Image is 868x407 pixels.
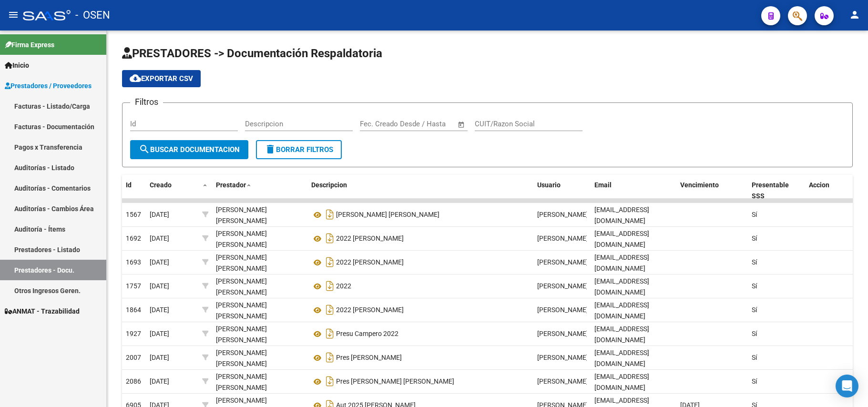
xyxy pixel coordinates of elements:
[256,140,342,159] button: Borrar Filtros
[122,70,201,87] button: Exportar CSV
[122,175,146,206] datatable-header-cell: Id
[537,234,588,242] span: [PERSON_NAME]
[150,354,169,361] span: [DATE]
[265,143,276,155] mat-icon: delete
[594,254,649,272] span: [EMAIL_ADDRESS][DOMAIN_NAME]
[336,283,351,290] span: 2022
[324,278,336,294] i: Descargar documento
[594,206,649,224] span: [EMAIL_ADDRESS][DOMAIN_NAME]
[752,181,789,200] span: Presentable SSS
[324,254,336,270] i: Descargar documento
[336,235,404,243] span: 2022 [PERSON_NAME]
[150,282,169,290] span: [DATE]
[594,325,649,344] span: [EMAIL_ADDRESS][DOMAIN_NAME]
[216,324,304,346] div: [PERSON_NAME] [PERSON_NAME]
[594,373,649,391] span: [EMAIL_ADDRESS][DOMAIN_NAME]
[150,258,169,266] span: [DATE]
[537,354,588,361] span: [PERSON_NAME]
[752,211,757,218] span: Sí
[537,282,588,290] span: [PERSON_NAME]
[537,258,588,266] span: [PERSON_NAME]
[336,378,454,386] span: Pres [PERSON_NAME] [PERSON_NAME]
[336,354,402,362] span: Pres [PERSON_NAME]
[360,120,398,128] input: Fecha inicio
[5,40,54,50] span: Firma Express
[324,326,336,341] i: Descargar documento
[216,371,304,393] div: [PERSON_NAME] [PERSON_NAME]
[5,81,92,91] span: Prestadores / Proveedores
[594,181,612,189] span: Email
[139,143,150,155] mat-icon: search
[537,330,588,337] span: [PERSON_NAME]
[591,175,676,206] datatable-header-cell: Email
[146,175,198,206] datatable-header-cell: Creado
[752,282,757,290] span: Sí
[537,306,588,314] span: [PERSON_NAME]
[456,119,467,130] button: Open calendar
[752,306,757,314] span: Sí
[265,145,333,154] span: Borrar Filtros
[336,306,404,314] span: 2022 [PERSON_NAME]
[324,374,336,389] i: Descargar documento
[126,258,141,266] span: 1693
[216,252,304,274] div: [PERSON_NAME] [PERSON_NAME]
[537,181,561,189] span: Usuario
[594,349,649,367] span: [EMAIL_ADDRESS][DOMAIN_NAME]
[537,211,588,218] span: [PERSON_NAME]
[336,259,404,266] span: 2022 [PERSON_NAME]
[752,234,757,242] span: Sí
[150,234,169,242] span: [DATE]
[594,301,649,320] span: [EMAIL_ADDRESS][DOMAIN_NAME]
[680,181,719,189] span: Vencimiento
[216,347,304,369] div: [PERSON_NAME] [PERSON_NAME]
[150,181,172,189] span: Creado
[311,181,347,189] span: Descripcion
[75,5,110,26] span: - OSEN
[130,72,141,84] mat-icon: cloud_download
[533,175,591,206] datatable-header-cell: Usuario
[212,175,307,206] datatable-header-cell: Prestador
[150,377,169,385] span: [DATE]
[752,354,757,361] span: Sí
[126,211,141,218] span: 1567
[336,330,398,338] span: Presu Campero 2022
[130,95,163,109] h3: Filtros
[126,234,141,242] span: 1692
[5,60,29,71] span: Inicio
[139,145,240,154] span: Buscar Documentacion
[805,175,853,206] datatable-header-cell: Accion
[8,9,19,20] mat-icon: menu
[216,228,304,250] div: [PERSON_NAME] [PERSON_NAME]
[324,231,336,246] i: Descargar documento
[748,175,805,206] datatable-header-cell: Presentable SSS
[126,330,141,337] span: 1927
[126,377,141,385] span: 2086
[836,375,858,397] div: Open Intercom Messenger
[150,211,169,218] span: [DATE]
[126,354,141,361] span: 2007
[849,9,860,20] mat-icon: person
[122,47,382,60] span: PRESTADORES -> Documentación Respaldatoria
[5,306,80,316] span: ANMAT - Trazabilidad
[324,350,336,365] i: Descargar documento
[150,330,169,337] span: [DATE]
[324,302,336,317] i: Descargar documento
[752,330,757,337] span: Sí
[126,306,141,314] span: 1864
[216,204,304,226] div: [PERSON_NAME] [PERSON_NAME]
[307,175,533,206] datatable-header-cell: Descripcion
[130,74,193,83] span: Exportar CSV
[336,211,439,219] span: [PERSON_NAME] [PERSON_NAME]
[752,377,757,385] span: Sí
[752,258,757,266] span: Sí
[216,181,246,189] span: Prestador
[407,120,453,128] input: Fecha fin
[216,300,304,322] div: [PERSON_NAME] [PERSON_NAME]
[594,277,649,296] span: [EMAIL_ADDRESS][DOMAIN_NAME]
[537,377,588,385] span: [PERSON_NAME]
[216,276,304,298] div: [PERSON_NAME] [PERSON_NAME]
[126,282,141,290] span: 1757
[676,175,748,206] datatable-header-cell: Vencimiento
[594,230,649,248] span: [EMAIL_ADDRESS][DOMAIN_NAME]
[130,140,248,159] button: Buscar Documentacion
